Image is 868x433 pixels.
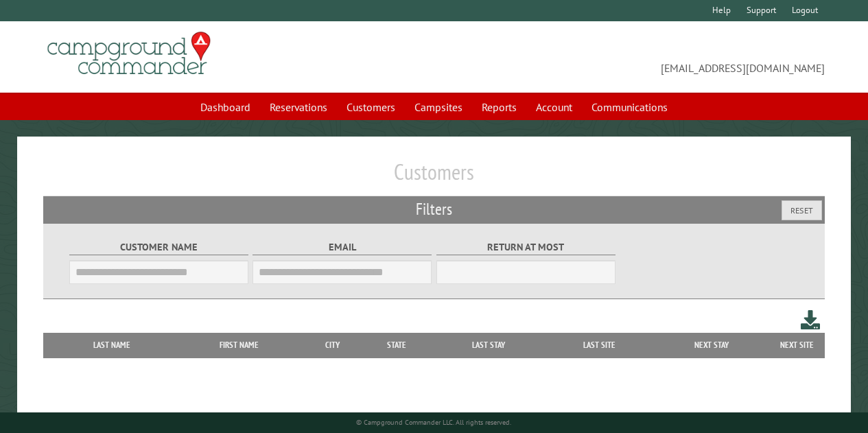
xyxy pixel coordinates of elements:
th: City [304,333,362,358]
th: Last Stay [433,333,545,358]
a: Communications [583,94,676,120]
label: Return at most [436,239,615,255]
a: Reservations [261,94,336,120]
h2: Filters [43,196,825,222]
th: Next Stay [654,333,770,358]
label: Customer Name [69,239,248,255]
h1: Customers [43,159,825,196]
span: [EMAIL_ADDRESS][DOMAIN_NAME] [434,38,825,76]
a: Account [528,94,580,120]
th: State [361,333,432,358]
th: First Name [174,333,304,358]
a: Dashboard [192,94,259,120]
th: Last Name [50,333,174,358]
small: © Campground Commander LLC. All rights reserved. [356,418,511,427]
label: Email [253,239,432,255]
a: Campsites [406,94,471,120]
a: Download this customer list (.csv) [801,307,821,333]
a: Reports [473,94,525,120]
th: Last Site [544,333,654,358]
img: Campground Commander [43,27,215,80]
th: Next Site [770,333,825,358]
a: Customers [338,94,403,120]
button: Reset [782,200,822,220]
